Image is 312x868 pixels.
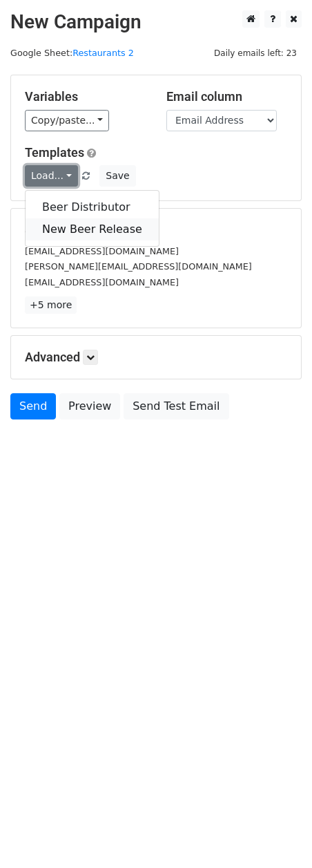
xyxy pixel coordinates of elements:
a: New Beer Release [26,218,159,240]
h5: Advanced [25,350,287,365]
a: +5 more [25,296,77,314]
a: Send [10,393,56,419]
small: [EMAIL_ADDRESS][DOMAIN_NAME] [25,277,179,287]
h2: New Campaign [10,10,302,34]
a: Copy/paste... [25,110,109,131]
a: Load... [25,165,78,187]
a: Templates [25,145,84,160]
iframe: Chat Widget [243,802,312,868]
a: Restaurants 2 [72,48,134,58]
button: Save [99,165,135,187]
a: Daily emails left: 23 [209,48,302,58]
small: Google Sheet: [10,48,134,58]
h5: Email column [166,89,287,104]
small: [PERSON_NAME][EMAIL_ADDRESS][DOMAIN_NAME] [25,261,252,272]
small: [EMAIL_ADDRESS][DOMAIN_NAME] [25,246,179,256]
a: Send Test Email [124,393,228,419]
a: Beer Distributor [26,196,159,218]
h5: Variables [25,89,146,104]
span: Daily emails left: 23 [209,46,302,61]
a: Preview [59,393,120,419]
